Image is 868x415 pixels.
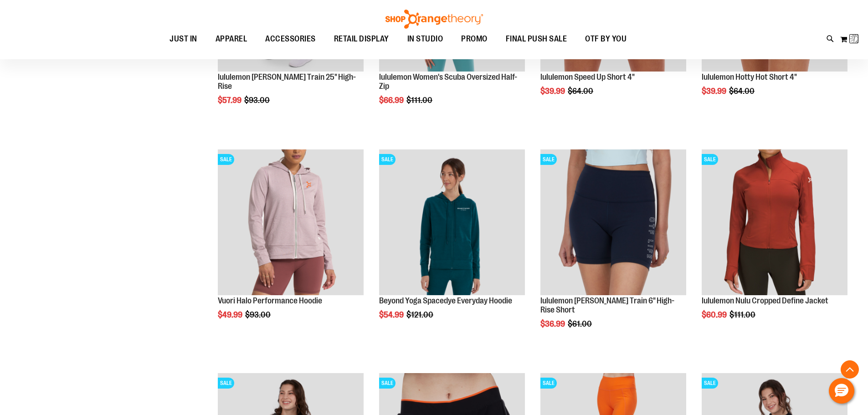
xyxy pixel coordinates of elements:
[218,149,364,297] a: Product image for Vuori Halo Performance HoodieSALE
[379,149,525,295] img: Product image for Beyond Yoga Spacedye Everyday Hoodie
[829,378,854,404] button: Hello, have a question? Let’s chat.
[702,378,718,389] span: SALE
[265,29,316,49] span: ACCESSORIES
[379,296,512,305] a: Beyond Yoga Spacedye Everyday Hoodie
[334,29,389,49] span: RETAIL DISPLAY
[702,72,797,82] a: lululemon Hotty Hot Short 4"
[461,29,488,49] span: PROMO
[702,149,847,295] img: Product image for lululemon Nulu Cropped Define Jacket
[697,145,852,343] div: product
[206,29,257,49] a: APPAREL
[379,72,517,91] a: lululemon Women's Scuba Oversized Half-Zip
[540,72,635,82] a: lululemon Speed Up Short 4"
[213,145,368,343] div: product
[729,310,757,319] span: $111.00
[840,32,859,46] button: Loading...
[568,319,593,328] span: $61.00
[218,296,322,305] a: Vuori Halo Performance Hoodie
[729,87,756,96] span: $64.00
[218,149,364,295] img: Product image for Vuori Halo Performance Hoodie
[325,29,398,50] a: RETAIL DISPLAY
[702,296,828,305] a: lululemon Nulu Cropped Define Jacket
[407,29,443,49] span: IN STUDIO
[384,10,484,29] img: Shop Orangetheory
[216,29,247,49] span: APPAREL
[452,29,497,50] a: PROMO
[256,29,325,50] a: ACCESSORIES
[497,29,576,50] a: FINAL PUSH SALE
[406,310,435,319] span: $121.00
[218,154,234,165] span: SALE
[218,310,244,319] span: $49.99
[375,145,529,343] div: product
[540,296,674,314] a: lululemon [PERSON_NAME] Train 6" High-Rise Short
[536,145,691,351] div: product
[506,29,567,49] span: FINAL PUSH SALE
[540,378,557,389] span: SALE
[702,87,728,96] span: $39.99
[850,33,861,44] img: Loading...
[169,29,197,49] span: JUST IN
[160,29,206,50] a: JUST IN
[568,87,595,96] span: $64.00
[218,96,243,105] span: $57.99
[702,154,718,165] span: SALE
[245,310,272,319] span: $93.00
[379,378,395,389] span: SALE
[540,87,566,96] span: $39.99
[398,29,452,50] a: IN STUDIO
[218,72,356,91] a: lululemon [PERSON_NAME] Train 25" High-Rise
[841,360,859,379] button: Back To Top
[540,149,686,297] a: Product image for lululemon Wunder Train 6" High-Rise ShortSALE
[244,96,271,105] span: $93.00
[702,149,847,297] a: Product image for lululemon Nulu Cropped Define JacketSALE
[379,154,395,165] span: SALE
[540,149,686,295] img: Product image for lululemon Wunder Train 6" High-Rise Short
[576,29,636,50] a: OTF BY YOU
[540,154,557,165] span: SALE
[585,29,627,49] span: OTF BY YOU
[379,96,405,105] span: $66.99
[218,378,234,389] span: SALE
[406,96,434,105] span: $111.00
[540,319,566,328] span: $36.99
[379,310,405,319] span: $54.99
[379,149,525,297] a: Product image for Beyond Yoga Spacedye Everyday HoodieSALE
[702,310,728,319] span: $60.99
